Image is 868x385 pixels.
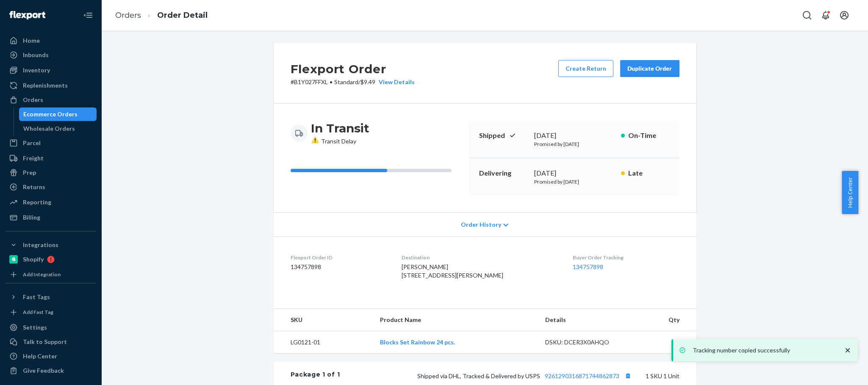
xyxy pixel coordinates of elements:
[291,78,415,86] p: # B1Y027FFXL / $9.49
[23,271,61,278] div: Add Integration
[80,7,97,24] button: Close Navigation
[23,293,50,301] div: Fast Tags
[23,168,36,177] div: Prep
[5,321,97,334] a: Settings
[628,131,669,140] p: On-Time
[311,121,369,136] h3: In Transit
[330,78,333,85] span: •
[23,323,47,332] div: Settings
[23,183,45,191] div: Returns
[620,60,679,77] button: Duplicate Order
[274,309,373,331] th: SKU
[23,198,51,206] div: Reporting
[157,11,208,20] a: Order Detail
[291,263,388,271] dd: 134757898
[545,338,625,346] div: DSKU: DCER3X0AHQO
[693,346,835,355] p: Tracking number copied successfully
[5,364,97,377] button: Give Feedback
[5,269,97,280] a: Add Integration
[373,309,538,331] th: Product Name
[23,36,40,45] div: Home
[23,338,67,346] div: Talk to Support
[417,372,634,379] span: Shipped via DHL, Tracked & Delivered by USPS
[23,66,50,74] div: Inventory
[5,211,97,224] a: Billing
[5,166,97,179] a: Prep
[534,168,614,178] div: [DATE]
[461,220,501,229] span: Order History
[5,136,97,150] a: Parcel
[545,372,619,379] a: 9261290316871744862873
[23,110,78,118] div: Ecommerce Orders
[375,78,415,86] button: View Details
[23,366,64,375] div: Give Feedback
[274,331,373,354] td: LG0121-01
[5,238,97,252] button: Integrations
[19,122,97,135] a: Wholesale Orders
[627,64,672,73] div: Duplicate Order
[402,263,503,279] span: [PERSON_NAME] [STREET_ADDRESS][PERSON_NAME]
[291,254,388,261] dt: Flexport Order ID
[5,349,97,363] a: Help Center
[23,51,49,59] div: Inbounds
[23,213,40,222] div: Billing
[5,307,97,317] a: Add Fast Tag
[23,124,75,133] div: Wholesale Orders
[538,309,632,331] th: Details
[631,309,696,331] th: Qty
[5,335,97,349] a: Talk to Support
[799,7,815,24] button: Open Search Box
[573,263,603,270] a: 134757898
[108,3,214,28] ol: breadcrumbs
[5,48,97,62] a: Inbounds
[23,352,57,360] div: Help Center
[836,7,853,24] button: Open account menu
[5,195,97,209] a: Reporting
[115,11,141,20] a: Orders
[5,63,97,77] a: Inventory
[842,171,858,214] button: Help Center
[573,254,679,261] dt: Buyer Order Tracking
[628,168,669,178] p: Late
[334,78,358,85] span: Standard
[291,370,340,381] div: Package 1 of 1
[5,93,97,107] a: Orders
[558,60,613,77] button: Create Return
[311,137,356,145] span: Transit Delay
[5,180,97,194] a: Returns
[23,308,53,316] div: Add Fast Tag
[5,290,97,304] button: Fast Tags
[479,168,527,178] p: Delivering
[843,346,852,355] svg: close toast
[23,255,44,264] div: Shopify
[340,370,679,381] div: 1 SKU 1 Unit
[19,107,97,121] a: Ecommerce Orders
[623,370,634,381] button: Copy tracking number
[534,131,614,140] div: [DATE]
[631,331,696,354] td: 1
[5,34,97,47] a: Home
[9,11,45,19] img: Flexport logo
[817,7,834,24] button: Open notifications
[291,60,415,78] h2: Flexport Order
[534,178,614,185] p: Promised by [DATE]
[479,131,527,140] p: Shipped
[5,79,97,92] a: Replenishments
[23,81,68,90] div: Replenishments
[23,96,43,104] div: Orders
[5,253,97,266] a: Shopify
[534,140,614,148] p: Promised by [DATE]
[380,338,455,346] a: Blocks Set Rainbow 24 pcs.
[23,154,44,162] div: Freight
[402,254,559,261] dt: Destination
[23,241,58,249] div: Integrations
[5,151,97,165] a: Freight
[23,139,41,147] div: Parcel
